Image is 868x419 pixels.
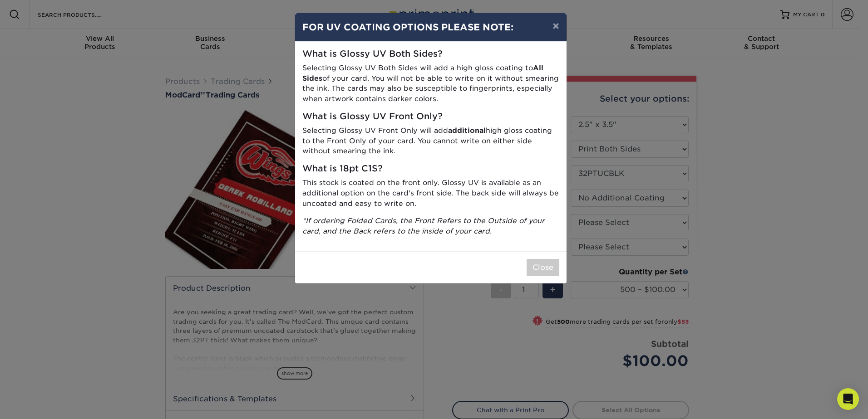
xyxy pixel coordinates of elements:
h4: FOR UV COATING OPTIONS PLEASE NOTE: [302,20,559,34]
p: Selecting Glossy UV Front Only will add high gloss coating to the Front Only of your card. You ca... [302,126,559,156]
strong: additional [448,126,486,135]
h5: What is Glossy UV Both Sides? [302,49,559,59]
button: Close [527,259,559,276]
p: This stock is coated on the front only. Glossy UV is available as an additional option on the car... [302,178,559,209]
i: *If ordering Folded Cards, the Front Refers to the Outside of your card, and the Back refers to t... [302,216,545,235]
p: Selecting Glossy UV Both Sides will add a high gloss coating to of your card. You will not be abl... [302,63,559,104]
div: Open Intercom Messenger [837,388,859,410]
strong: All Sides [302,63,543,83]
h5: What is Glossy UV Front Only? [302,112,559,122]
h5: What is 18pt C1S? [302,164,559,174]
button: × [545,13,566,39]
